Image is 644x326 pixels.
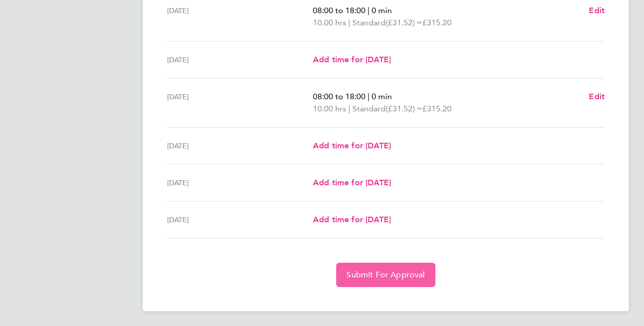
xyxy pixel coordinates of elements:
span: Add time for [DATE] [313,55,391,64]
span: Edit [589,6,605,15]
span: Add time for [DATE] [313,178,391,187]
a: Add time for [DATE] [313,214,391,226]
span: | [368,92,370,101]
span: 10.00 hrs [313,18,346,27]
span: 0 min [372,6,392,15]
div: [DATE] [167,5,313,29]
div: [DATE] [167,177,313,189]
span: 08:00 to 18:00 [313,92,366,101]
span: Submit For Approval [346,270,425,280]
span: Add time for [DATE] [313,141,391,150]
span: 08:00 to 18:00 [313,6,366,15]
span: | [348,104,350,113]
span: (£31.52) = [386,104,422,113]
span: (£31.52) = [386,18,422,27]
a: Edit [589,91,605,103]
a: Add time for [DATE] [313,140,391,152]
span: 0 min [372,92,392,101]
div: [DATE] [167,214,313,226]
div: [DATE] [167,91,313,115]
a: Edit [589,5,605,17]
div: [DATE] [167,140,313,152]
a: Add time for [DATE] [313,54,391,66]
span: Edit [589,92,605,101]
span: | [368,6,370,15]
span: £315.20 [422,104,452,113]
span: Standard [352,103,386,115]
span: Add time for [DATE] [313,215,391,224]
div: [DATE] [167,54,313,66]
button: Submit For Approval [336,263,435,287]
span: 10.00 hrs [313,104,346,113]
span: Standard [352,17,386,29]
span: | [348,18,350,27]
span: £315.20 [422,18,452,27]
a: Add time for [DATE] [313,177,391,189]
